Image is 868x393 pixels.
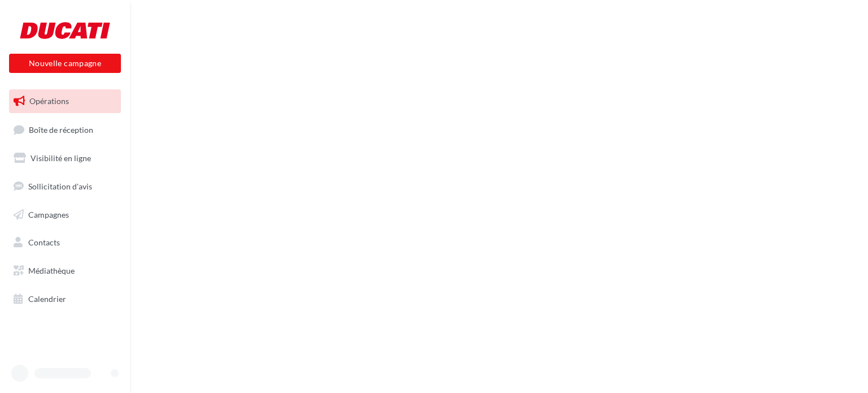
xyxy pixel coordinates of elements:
a: Sollicitation d'avis [7,175,123,198]
span: Calendrier [28,294,66,304]
a: Opérations [7,89,123,113]
a: Contacts [7,231,123,254]
span: Boîte de réception [29,124,93,134]
span: Campagnes [28,209,69,219]
span: Contacts [28,237,60,247]
a: Campagnes [7,203,123,227]
a: Calendrier [7,287,123,311]
span: Opérations [29,96,69,106]
a: Visibilité en ligne [7,146,123,170]
button: Nouvelle campagne [9,54,121,73]
span: Médiathèque [28,266,75,275]
a: Médiathèque [7,259,123,283]
span: Sollicitation d'avis [28,182,92,191]
a: Boîte de réception [7,118,123,142]
span: Visibilité en ligne [31,153,91,163]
